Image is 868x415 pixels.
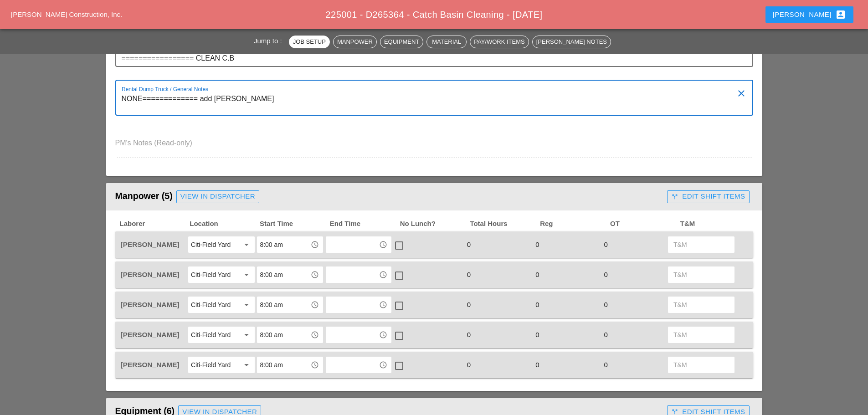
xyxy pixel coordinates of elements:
[191,361,231,369] div: Citi-Field Yard
[673,267,729,282] input: T&M
[532,301,543,308] span: 0
[601,361,611,369] span: 0
[241,269,252,280] i: arrow_drop_down
[765,6,853,23] button: [PERSON_NAME]
[463,241,474,248] span: 0
[532,36,611,48] button: [PERSON_NAME] Notes
[115,136,753,158] textarea: PM's Notes (Read-only)
[609,219,679,229] span: OT
[122,92,740,115] textarea: Rental Dump Truck / General Notes
[191,271,231,279] div: Citi-Field Yard
[311,331,319,339] i: access_time
[532,241,543,248] span: 0
[835,9,846,20] i: account_box
[673,328,729,342] input: T&M
[736,88,747,99] i: clear
[180,191,255,202] div: View in Dispatcher
[532,271,543,278] span: 0
[121,331,180,338] span: [PERSON_NAME]
[119,219,189,229] span: Laborer
[121,271,180,278] span: [PERSON_NAME]
[121,241,180,248] span: [PERSON_NAME]
[474,37,524,46] div: Pay/Work Items
[536,37,607,46] div: [PERSON_NAME] Notes
[463,301,474,308] span: 0
[426,36,467,48] button: Material
[532,361,543,369] span: 0
[673,297,729,312] input: T&M
[601,241,611,248] span: 0
[11,10,122,18] a: [PERSON_NAME] Construction, Inc.
[379,331,387,339] i: access_time
[773,9,846,20] div: [PERSON_NAME]
[679,219,750,229] span: T&M
[191,301,231,309] div: Citi-Field Yard
[667,190,749,203] button: Edit Shift Items
[121,301,180,308] span: [PERSON_NAME]
[337,37,373,46] div: Manpower
[311,301,319,309] i: access_time
[293,37,326,46] div: Job Setup
[176,190,259,203] a: View in Dispatcher
[469,219,539,229] span: Total Hours
[463,271,474,278] span: 0
[121,361,180,369] span: [PERSON_NAME]
[311,271,319,279] i: access_time
[470,36,529,48] button: Pay/Work Items
[379,361,387,369] i: access_time
[463,361,474,369] span: 0
[379,271,387,279] i: access_time
[673,237,729,252] input: T&M
[601,301,611,308] span: 0
[254,37,286,45] span: Jump to :
[191,241,231,249] div: Citi-Field Yard
[259,219,329,229] span: Start Time
[115,188,664,206] div: Manpower (5)
[539,219,609,229] span: Reg
[311,241,319,249] i: access_time
[399,219,469,229] span: No Lunch?
[241,239,252,250] i: arrow_drop_down
[532,331,543,338] span: 0
[326,10,543,20] span: 225001 - D265364 - Catch Basin Cleaning - [DATE]
[311,361,319,369] i: access_time
[379,241,387,249] i: access_time
[289,36,330,48] button: Job Setup
[241,359,252,370] i: arrow_drop_down
[431,37,462,46] div: Material
[241,299,252,310] i: arrow_drop_down
[241,329,252,340] i: arrow_drop_down
[601,271,611,278] span: 0
[671,191,745,202] div: Edit Shift Items
[379,301,387,309] i: access_time
[673,358,729,372] input: T&M
[329,219,399,229] span: End Time
[333,36,377,48] button: Manpower
[671,193,678,200] i: call_split
[380,36,423,48] button: Equipment
[601,331,611,338] span: 0
[189,219,259,229] span: Location
[191,331,231,339] div: Citi-Field Yard
[384,37,419,46] div: Equipment
[463,331,474,338] span: 0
